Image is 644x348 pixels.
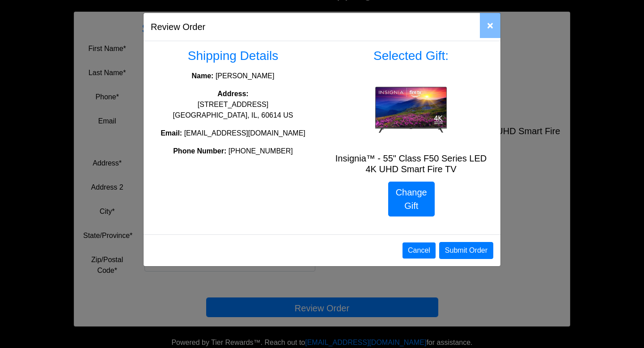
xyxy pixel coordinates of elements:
[216,72,275,80] span: [PERSON_NAME]
[439,242,493,259] button: Submit Order
[192,72,214,80] strong: Name:
[329,153,493,174] h5: Insignia™ - 55" Class F50 Series LED 4K UHD Smart Fire TV
[184,129,305,137] span: [EMAIL_ADDRESS][DOMAIN_NAME]
[388,182,435,216] a: Change Gift
[161,129,182,137] strong: Email:
[217,90,248,98] strong: Address:
[402,242,436,259] button: Cancel
[480,13,500,38] button: Close
[173,101,293,119] span: [STREET_ADDRESS] [GEOGRAPHIC_DATA], IL, 60614 US
[329,48,493,64] h3: Selected Gift:
[151,48,315,64] h3: Shipping Details
[487,19,493,31] span: ×
[375,87,447,133] img: Insignia™ - 55" Class F50 Series LED 4K UHD Smart Fire TV
[229,147,293,155] span: [PHONE_NUMBER]
[173,147,226,155] strong: Phone Number:
[151,20,205,34] h5: Review Order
